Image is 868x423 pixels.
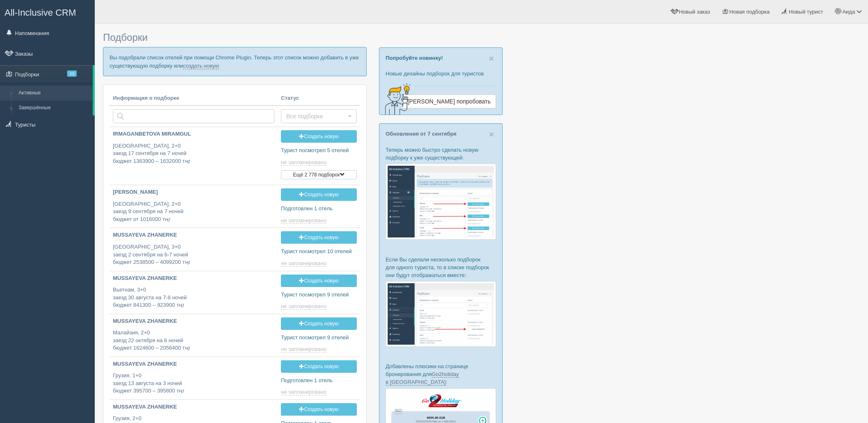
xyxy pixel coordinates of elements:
img: %D0%BF%D0%BE%D0%B4%D0%B1%D0%BE%D1%80%D0%BA%D0%B8-%D0%B3%D1%80%D1%83%D0%BF%D0%BF%D0%B0-%D1%81%D1%8... [386,281,496,347]
a: MUSSAYEVA ZHANERKE Вьетнам, 3+0заезд 30 августа на 7-8 ночейбюджет 841300 – 923900 тңг [110,271,278,313]
p: Попробуйте новинку! [386,54,496,62]
p: [GEOGRAPHIC_DATA], 3+0 заезд 2 сентября на 6-7 ночей бюджет 2538500 – 4099200 тңг [113,243,274,266]
span: × [489,54,494,63]
p: [PERSON_NAME] [113,188,274,196]
span: не запланировано [281,389,326,395]
a: Go2holiday в [GEOGRAPHIC_DATA] [386,371,459,385]
img: creative-idea-2907357.png [379,82,412,115]
span: не запланировано [281,260,326,267]
a: Обновления от 7 сентября [386,131,456,137]
a: All-Inclusive CRM [0,0,94,23]
p: IRMAGANBETOVA MIRAMGUL [113,130,274,138]
a: MUSSAYEVA ZHANERKE Малайзия, 2+0заезд 22 октября на 6 ночейбюджет 1624600 – 2056400 тңг [110,314,278,356]
p: Вы подобрали список отелей при помощи Chrome Plugin. Теперь этот список можно добавить в уже суще... [103,47,367,76]
a: Завершённые [15,101,93,115]
p: Вьетнам, 3+0 заезд 30 августа на 7-8 ночей бюджет 841300 – 923900 тңг [113,286,274,309]
p: [GEOGRAPHIC_DATA], 2+0 заезд 17 сентября на 7 ночей бюджет 1363900 – 1632000 тңг [113,142,274,165]
p: Турист посмотрел 9 отелей [281,334,357,342]
a: Создать новую [281,403,357,416]
p: MUSSAYEVA ZHANERKE [113,231,274,239]
a: не запланировано [281,346,328,352]
p: Теперь можно быстро сделать новую подборку к уже существующей: [386,146,496,162]
input: Поиск по стране или туристу [113,109,274,123]
p: Если Вы сделали несколько подборок для одного туриста, то в списке подборок они будут отображатьс... [386,256,496,279]
span: 13 [67,70,77,77]
span: не запланировано [281,217,326,224]
a: Создать новую [281,130,357,143]
th: Информация о подборке [110,91,278,106]
span: Новый заказ [679,9,710,15]
button: Все подборки [281,109,357,123]
a: Создать новую [281,188,357,201]
p: [GEOGRAPHIC_DATA], 2+0 заезд 9 сентября на 7 ночей бюджет от 1016000 тңг [113,200,274,223]
a: Активные [15,86,93,101]
a: Создать новую [281,317,357,330]
span: Новая подборка [729,9,770,15]
span: × [489,129,494,139]
p: Турист посмотрел 9 отелей [281,291,357,299]
a: не запланировано [281,260,328,267]
a: не запланировано [281,389,328,395]
p: Подготовлен 1 отель [281,377,357,385]
a: [PERSON_NAME] [GEOGRAPHIC_DATA], 2+0заезд 9 сентября на 7 ночейбюджет от 1016000 тңг [110,185,278,227]
img: %D0%BF%D0%BE%D0%B4%D0%B1%D0%BE%D1%80%D0%BA%D0%B0-%D1%82%D1%83%D1%80%D0%B8%D1%81%D1%82%D1%83-%D1%8... [386,164,496,240]
a: Создать новую [281,360,357,373]
span: Подборки [103,32,147,43]
p: MUSSAYEVA ZHANERKE [113,403,274,411]
span: All-Inclusive CRM [5,7,76,18]
p: Подготовлен 1 отель [281,205,357,213]
a: не запланировано [281,159,328,166]
span: Новый турист [789,9,823,15]
a: MUSSAYEVA ZHANERKE Грузия, 1+0заезд 13 августа на 3 ночейбюджет 395700 – 395800 тңг [110,357,278,399]
p: Грузия, 1+0 заезд 13 августа на 3 ночей бюджет 395700 – 395800 тңг [113,372,274,395]
a: не запланировано [281,303,328,310]
a: не запланировано [281,217,328,224]
span: не запланировано [281,346,326,352]
span: Аида [842,9,855,15]
a: [PERSON_NAME] попробовать [402,94,496,108]
button: Close [489,130,494,139]
a: Создать новую [281,231,357,244]
p: Новые дизайны подборок для туристов [386,70,496,78]
a: Создать новую [281,275,357,287]
p: MUSSAYEVA ZHANERKE [113,317,274,325]
p: MUSSAYEVA ZHANERKE [113,360,274,368]
span: не запланировано [281,303,326,310]
p: Добавлены плюсики на странице бронирования для : [386,362,496,386]
button: Ещё 2 778 подборок [281,170,357,179]
th: Статус [278,91,360,106]
a: создать новую [183,63,219,69]
button: Close [489,54,494,63]
a: IRMAGANBETOVA MIRAMGUL [GEOGRAPHIC_DATA], 2+0заезд 17 сентября на 7 ночейбюджет 1363900 – 1632000... [110,127,278,172]
p: Турист посмотрел 10 отелей [281,248,357,256]
p: MUSSAYEVA ZHANERKE [113,275,274,282]
span: Все подборки [286,112,346,120]
p: Турист посмотрел 5 отелей [281,147,357,155]
a: MUSSAYEVA ZHANERKE [GEOGRAPHIC_DATA], 3+0заезд 2 сентября на 6-7 ночейбюджет 2538500 – 4099200 тңг [110,228,278,270]
p: Малайзия, 2+0 заезд 22 октября на 6 ночей бюджет 1624600 – 2056400 тңг [113,329,274,352]
span: не запланировано [281,159,326,166]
